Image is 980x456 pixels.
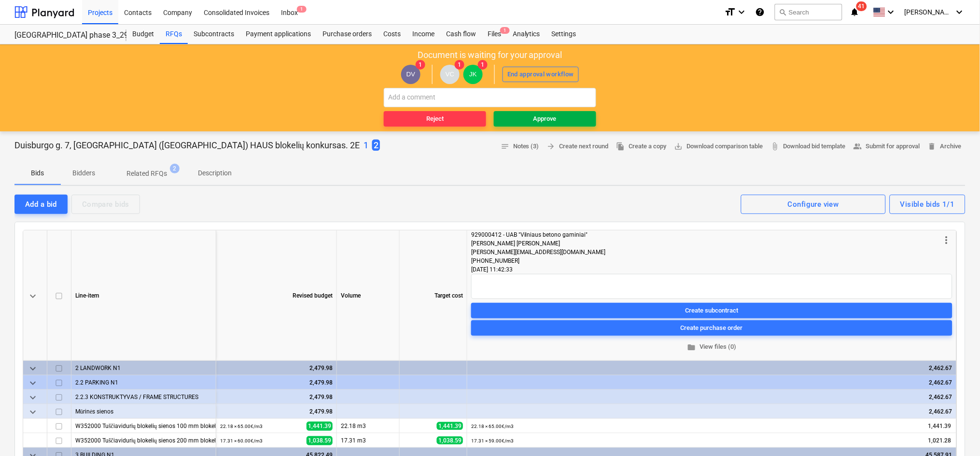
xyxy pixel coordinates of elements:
div: 2.2.3 KONSTRUKTYVAS / FRAME STRUCTURES [75,390,212,404]
span: notes [501,142,509,151]
div: Subcontracts [188,25,240,44]
div: Approve [533,114,557,125]
p: Duisburgo g. 7, [GEOGRAPHIC_DATA] ([GEOGRAPHIC_DATA]) HAUS blokelių konkursas. 2E [14,140,360,151]
span: JK [469,71,477,78]
div: Create purchase order [681,322,743,333]
span: 1,038.59 [307,436,333,445]
div: Dovydas Vaicius [401,65,420,84]
span: file_copy [616,142,625,151]
div: 2,462.67 [471,390,952,404]
span: 1,441.39 [307,422,333,431]
button: Create next round [543,139,613,154]
div: 2.2 PARKING N1 [75,375,212,389]
span: 2 [372,140,380,151]
span: keyboard_arrow_down [27,290,39,302]
div: 2 LANDWORK N1 [75,361,212,375]
div: 17.31 m3 [337,433,400,448]
i: keyboard_arrow_down [954,6,966,18]
span: Submit for approval [854,141,920,152]
div: Visible bids 1/1 [900,198,955,211]
button: Reject [384,111,486,127]
span: arrow_forward [547,142,556,151]
span: Notes (3) [501,141,539,152]
div: Costs [378,25,406,44]
div: Income [406,25,440,44]
span: [PERSON_NAME] [905,8,953,16]
a: Settings [546,25,582,44]
div: [PERSON_NAME] [PERSON_NAME] [471,239,941,248]
span: 1 [478,60,488,70]
button: Approve [494,111,596,127]
span: Create a copy [616,141,667,152]
a: Files1 [482,25,507,44]
button: Search [775,4,842,20]
span: keyboard_arrow_down [27,377,39,389]
div: Files [482,25,507,44]
small: 22.18 × 65.00€ / m3 [471,424,514,429]
span: search [779,8,787,16]
button: 1 [364,139,368,152]
div: [DATE] 11:42:33 [471,265,952,274]
i: notifications [850,6,860,18]
span: delete [928,142,937,151]
div: Julius Karalius [463,65,483,84]
span: DV [406,71,416,78]
span: Download bid template [771,141,846,152]
div: Chat Widget [932,410,980,456]
span: 1 [416,60,425,70]
a: RFQs [160,25,188,44]
div: W352000 Tuščiavidurių blokelių sienos 100 mm blokeliai. Kiekis be angų. Haus SP (+6%), laikinai s... [75,419,212,433]
p: Related RFQs [126,169,167,179]
span: keyboard_arrow_down [27,392,39,403]
i: keyboard_arrow_down [736,6,748,18]
div: Target cost [400,230,467,361]
div: Revised budget [216,230,337,361]
div: 2,479.98 [220,361,333,375]
p: 1 [364,140,368,151]
span: 1,441.39 [437,422,463,430]
div: 22.18 m3 [337,419,400,433]
p: Bidders [72,168,96,178]
div: 2,479.98 [220,404,333,419]
button: Create subcontract [471,303,952,318]
p: Bids [26,168,49,178]
span: Download comparison table [674,141,763,152]
span: keyboard_arrow_down [27,406,39,418]
span: 1,038.59 [437,437,463,444]
span: attach_file [771,142,780,151]
span: 1 [297,6,307,13]
a: Download comparison table [671,139,767,154]
span: folder [687,342,696,351]
i: format_size [725,6,736,18]
div: W352000 Tuščiavidurių blokelių sienos 200 mm blokeliai. Kiekis be angų. Haus SM6 (+6%) [75,433,212,447]
div: Purchase orders [317,25,378,44]
button: Add a bid [14,195,68,214]
span: Create next round [547,141,609,152]
span: VC [446,71,455,78]
div: [GEOGRAPHIC_DATA] phase 3_2901993/2901994/2901995 [14,30,115,41]
button: Visible bids 1/1 [890,195,966,214]
span: 1,021.28 [927,437,952,445]
span: save_alt [674,142,683,151]
a: Cash flow [440,25,482,44]
button: Archive [924,139,966,154]
span: 1,441.39 [927,422,952,430]
a: Analytics [507,25,546,44]
a: Budget [126,25,160,44]
div: 2,479.98 [220,375,333,390]
small: 17.31 × 60.00€ / m3 [220,438,263,443]
div: 2,462.67 [471,375,952,390]
button: End approval workflow [503,67,579,82]
button: Submit for approval [850,139,924,154]
div: 929000412 - UAB "Vilniaus betono gaminiai" [471,230,941,239]
i: Knowledge base [756,6,765,18]
button: Create a copy [613,139,671,154]
span: 1 [500,27,510,34]
div: Payment applications [240,25,317,44]
span: [PERSON_NAME][EMAIL_ADDRESS][DOMAIN_NAME] [471,249,606,256]
span: Archive [928,141,962,152]
button: View files (0) [471,340,952,355]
